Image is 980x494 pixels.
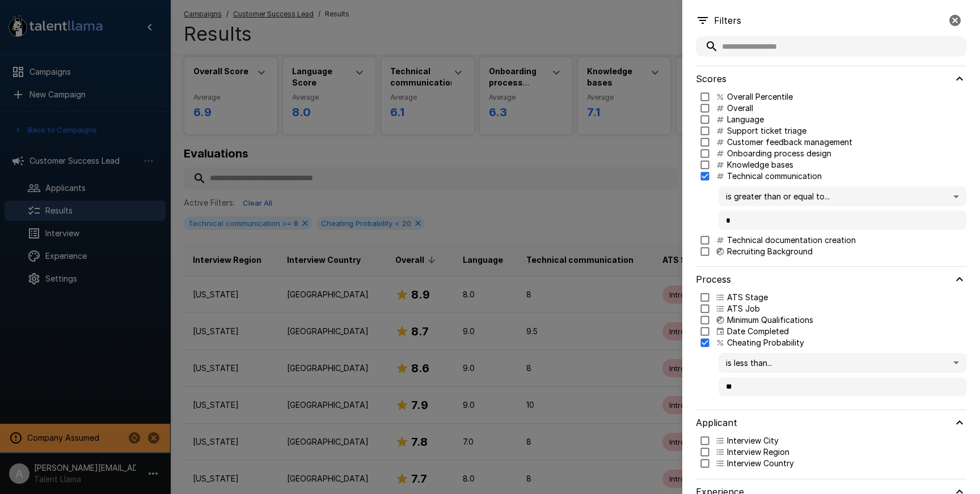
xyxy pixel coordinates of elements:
p: Support ticket triage [727,125,806,137]
h6: Process [696,271,731,287]
p: Interview City [727,435,779,446]
p: Onboarding process design [727,148,831,159]
p: Technical communication [727,171,822,182]
p: Cheating Probability [727,337,804,348]
p: Knowledge bases [727,159,793,171]
p: Filters [714,14,741,27]
p: ATS Job [727,303,760,314]
p: Language [727,114,764,125]
p: Minimum Qualifications [727,314,813,326]
p: Recruiting Background [727,246,813,257]
p: ATS Stage [727,292,768,303]
h6: Scores [696,71,726,87]
p: Interview Region [727,446,789,458]
p: Customer feedback management [727,137,852,148]
p: Overall Percentile [727,91,793,103]
p: Overall [727,103,753,114]
p: Date Completed [727,326,789,337]
h6: Applicant [696,415,737,431]
span: is greater than or equal to... [726,190,951,202]
span: is less than... [726,357,951,369]
p: Interview Country [727,458,794,469]
p: Technical documentation creation [727,235,856,246]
